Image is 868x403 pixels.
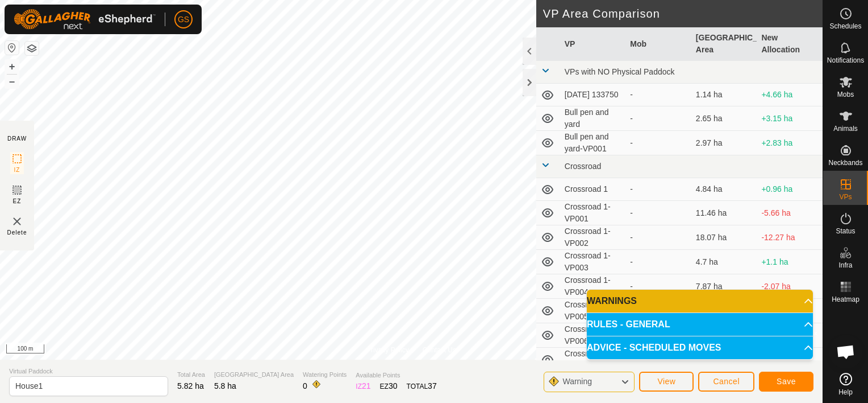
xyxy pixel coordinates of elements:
[560,323,626,348] td: Crossroad 1-VP006
[303,370,347,380] span: Watering Points
[560,250,626,274] td: Crossroad 1-VP003
[560,27,626,61] th: VP
[839,194,852,200] span: VPs
[630,89,687,101] div: -
[560,348,626,372] td: Crossroad 1-VP007
[7,228,27,237] span: Delete
[823,368,868,400] a: Help
[562,377,592,386] span: Warning
[560,225,626,250] td: Crossroad 1-VP002
[625,27,691,61] th: Mob
[777,377,796,386] span: Save
[691,178,757,201] td: 4.84 ha
[630,113,687,125] div: -
[177,381,204,390] span: 5.82 ha
[833,125,858,132] span: Animals
[757,250,823,274] td: +1.1 ha
[757,131,823,155] td: +2.83 ha
[565,67,675,76] span: VPs with NO Physical Paddock
[838,262,852,269] span: Infra
[587,336,813,359] p-accordion-header: ADVICE - SCHEDULED MOVES
[691,131,757,155] td: 2.97 ha
[366,345,409,355] a: Privacy Policy
[630,281,687,293] div: -
[10,215,24,228] img: VP
[560,131,626,155] td: Bull pen and yard-VP001
[423,345,456,355] a: Contact Us
[587,313,813,336] p-accordion-header: RULES - GENERAL
[757,106,823,131] td: +3.15 ha
[560,274,626,299] td: Crossroad 1-VP004
[560,299,626,323] td: Crossroad 1-VP005
[630,183,687,195] div: -
[9,367,168,376] span: Virtual Paddock
[757,201,823,225] td: -5.66 ha
[13,197,22,205] span: EZ
[757,27,823,61] th: New Allocation
[380,380,398,392] div: EZ
[362,381,371,390] span: 21
[691,27,757,61] th: [GEOGRAPHIC_DATA] Area
[587,290,813,312] p-accordion-header: WARNINGS
[178,14,189,26] span: GS
[587,343,721,352] span: ADVICE - SCHEDULED MOVES
[838,389,853,396] span: Help
[757,178,823,201] td: +0.96 ha
[356,380,370,392] div: IZ
[565,162,602,171] span: Crossroad
[713,377,740,386] span: Cancel
[691,201,757,225] td: 11.46 ha
[757,84,823,106] td: +4.66 ha
[698,372,754,392] button: Cancel
[5,75,19,88] button: –
[560,106,626,131] td: Bull pen and yard
[639,372,694,392] button: View
[759,372,813,392] button: Save
[757,225,823,250] td: -12.27 ha
[389,381,398,390] span: 30
[7,134,27,143] div: DRAW
[630,256,687,268] div: -
[630,207,687,219] div: -
[828,159,862,166] span: Neckbands
[356,371,436,380] span: Available Points
[630,137,687,149] div: -
[587,320,670,329] span: RULES - GENERAL
[407,380,437,392] div: TOTAL
[428,381,437,390] span: 37
[691,250,757,274] td: 4.7 ha
[630,232,687,244] div: -
[691,106,757,131] td: 2.65 ha
[829,23,861,30] span: Schedules
[560,84,626,106] td: [DATE] 133750
[827,57,864,64] span: Notifications
[587,297,637,306] span: WARNINGS
[14,9,156,30] img: Gallagher Logo
[214,370,294,380] span: [GEOGRAPHIC_DATA] Area
[543,7,823,20] h2: VP Area Comparison
[836,228,855,235] span: Status
[691,225,757,250] td: 18.07 ha
[829,335,863,369] a: Open chat
[177,370,205,380] span: Total Area
[14,166,20,174] span: IZ
[691,84,757,106] td: 1.14 ha
[657,377,675,386] span: View
[560,178,626,201] td: Crossroad 1
[303,381,307,390] span: 0
[560,201,626,225] td: Crossroad 1-VP001
[832,296,859,303] span: Heatmap
[837,91,854,98] span: Mobs
[214,381,236,390] span: 5.8 ha
[5,41,19,55] button: Reset Map
[757,274,823,299] td: -2.07 ha
[25,42,39,55] button: Map Layers
[5,60,19,73] button: +
[691,274,757,299] td: 7.87 ha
